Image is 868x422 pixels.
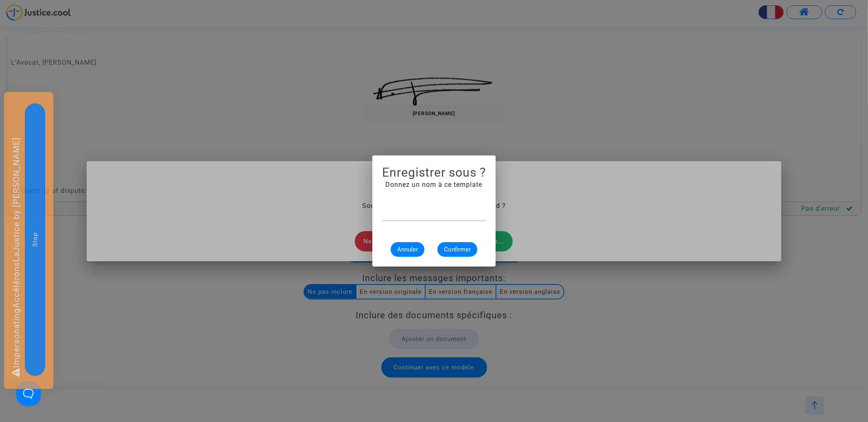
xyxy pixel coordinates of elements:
[397,246,418,253] span: Annuler
[386,181,483,188] span: Donnez un nom à ce template
[437,242,477,257] button: Confirmer
[16,381,41,406] iframe: Help Scout Beacon - Open
[382,165,486,180] h1: Enregistrer sous ?
[391,242,424,257] button: Annuler
[444,246,471,253] span: Confirmer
